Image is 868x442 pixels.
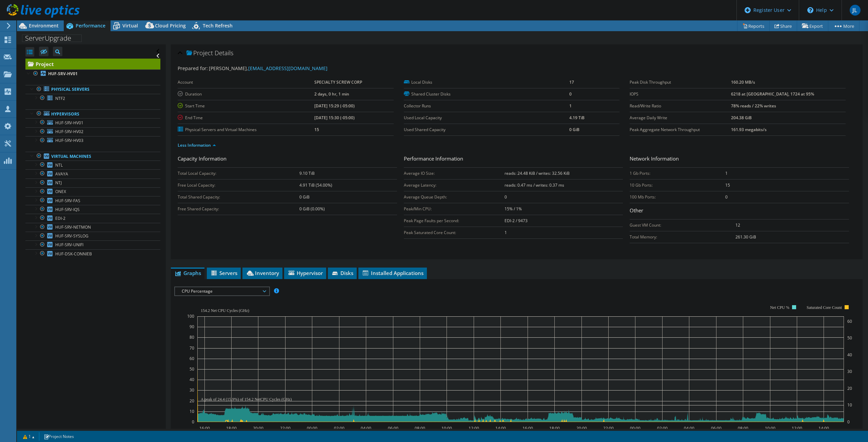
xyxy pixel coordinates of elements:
[122,22,138,29] span: Virtual
[731,79,755,85] b: 160.20 MB/s
[190,408,194,414] text: 10
[25,249,160,258] a: HUF-DSK-CONNIEB
[190,377,194,382] text: 40
[55,96,65,101] span: NTF2
[25,205,160,214] a: HUF-SRV-IQS
[769,21,797,31] a: Share
[203,22,233,29] span: Tech Refresh
[25,69,160,78] a: HUF-SRV-HV01
[576,425,587,431] text: 20:00
[314,103,355,109] b: [DATE] 15:29 (-05:00)
[505,170,570,176] b: reads: 24.48 KiB / writes: 32.56 KiB
[828,21,860,31] a: More
[25,196,160,205] a: HUF-SRV-FAS
[178,126,314,133] label: Physical Servers and Virtual Machines
[404,126,569,133] label: Used Shared Capacity
[630,91,731,98] label: IOPS
[388,425,398,431] text: 06:00
[25,161,160,169] a: NTL
[505,230,507,235] b: 1
[190,324,194,330] text: 90
[711,425,722,431] text: 06:00
[190,345,194,351] text: 70
[178,179,299,191] td: Free Local Capacity:
[25,240,160,249] a: HUF-SRV-UNIFI
[55,233,88,239] span: HUF-SRV-SYSLOG
[174,270,201,276] span: Graphs
[731,103,776,109] b: 78% reads / 22% writes
[178,103,314,109] label: Start Time
[25,85,160,94] a: Physical Servers
[404,203,505,215] td: Peak/Min CPU:
[404,79,569,86] label: Local Disks
[186,50,213,57] span: Project
[201,308,249,313] text: 154.2 Net CPU Cycles (GHz)
[25,169,160,178] a: AVAYA
[25,94,160,103] a: NTF2
[807,7,813,13] svg: \n
[178,155,397,164] h3: Capacity Information
[314,91,349,97] b: 2 days, 0 hr, 1 min
[404,91,569,98] label: Shared Cluster Disks
[215,49,233,57] span: Details
[190,334,194,340] text: 80
[770,305,790,310] text: Net CPU %
[25,127,160,136] a: HUF-SRV-HV02
[55,171,68,177] span: AVAYA
[178,287,265,295] span: CPU Percentage
[731,91,814,97] b: 6218 at [GEOGRAPHIC_DATA], 1724 at 95%
[797,21,828,31] a: Export
[25,109,160,118] a: Hypervisors
[630,179,725,191] td: 10 Gb Ports:
[630,126,731,133] label: Peak Aggregate Network Throughput
[725,182,730,188] b: 15
[25,232,160,240] a: HUF-SRV-SYSLOG
[404,191,505,203] td: Average Queue Depth:
[549,425,560,431] text: 18:00
[630,191,725,203] td: 100 Mb Ports:
[737,21,770,31] a: Reports
[280,425,291,431] text: 22:00
[288,270,323,276] span: Hypervisor
[299,170,315,176] b: 9.10 TiB
[190,366,194,372] text: 50
[850,5,861,16] span: JL
[725,170,728,176] b: 1
[178,79,314,86] label: Account
[25,187,160,196] a: ONEX
[178,65,208,71] label: Prepared for:
[314,127,319,132] b: 15
[178,142,216,148] a: Less Information
[847,335,852,341] text: 50
[657,425,668,431] text: 02:00
[495,425,506,431] text: 14:00
[441,425,452,431] text: 10:00
[630,167,725,179] td: 1 Gb Ports:
[630,219,735,231] td: Guest VM Count:
[731,127,767,132] b: 161.93 megabits/s
[569,115,585,121] b: 4.19 TiB
[55,129,83,134] span: HUF-SRV-HV02
[55,162,63,168] span: NTL
[735,222,740,228] b: 12
[469,425,479,431] text: 12:00
[684,425,694,431] text: 04:00
[25,178,160,187] a: NTJ
[187,313,194,319] text: 100
[178,203,299,215] td: Free Shared Capacity:
[505,206,522,212] b: 15% / 1%
[210,270,237,276] span: Servers
[226,425,237,431] text: 18:00
[731,115,752,121] b: 204.38 GiB
[55,189,66,194] span: ONEX
[178,167,299,179] td: Total Local Capacity:
[807,305,842,310] text: Saturated Core Count
[569,127,579,132] b: 0 GiB
[25,223,160,232] a: HUF-SRV-NETMON
[155,22,186,29] span: Cloud Pricing
[792,425,802,431] text: 12:00
[55,242,83,248] span: HUF-SRV-UNIFI
[25,118,160,127] a: HUF-SRV-HV01
[178,91,314,98] label: Duration
[569,103,572,109] b: 1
